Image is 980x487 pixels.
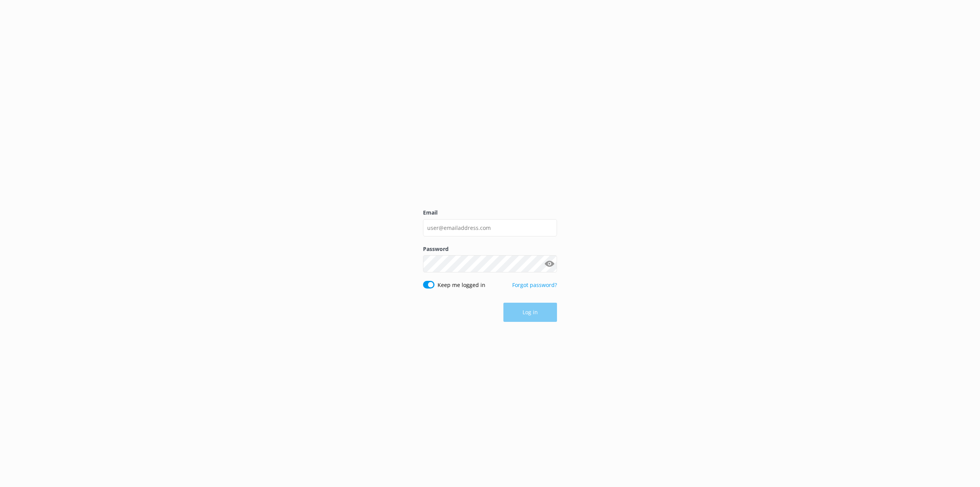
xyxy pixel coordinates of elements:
[438,281,485,289] label: Keep me logged in
[512,281,557,289] a: Forgot password?
[423,245,557,253] label: Password
[423,219,557,236] input: user@emailaddress.com
[423,208,557,217] label: Email
[542,256,557,272] button: Show password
